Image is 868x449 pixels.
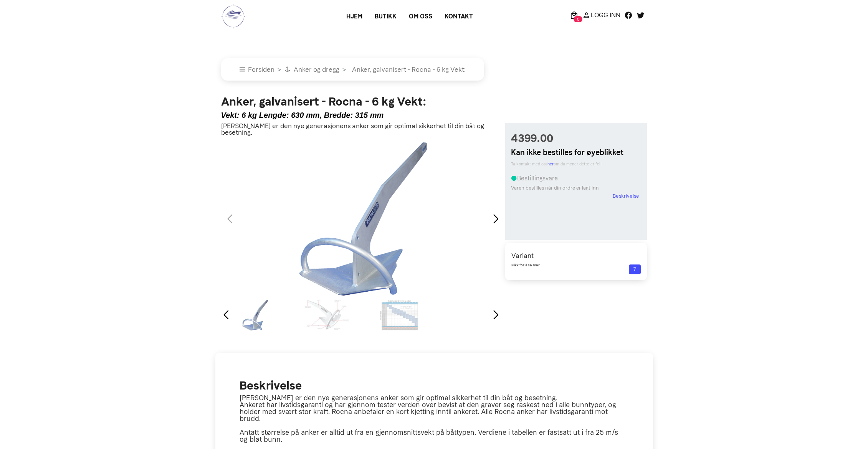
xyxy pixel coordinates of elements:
[403,10,438,23] a: Om oss
[221,58,647,81] nav: breadcrumb
[511,262,641,268] small: klikk for å se mer
[491,211,501,228] div: Next slide
[221,300,289,330] div: 1 / 3
[221,4,245,29] img: logo
[568,10,580,20] a: 0
[284,66,339,73] a: Anker og dregg
[340,10,369,23] a: Hjem
[511,249,641,262] label: Variant
[511,147,641,158] h5: Kan ikke bestilles for øyeblikket
[629,264,641,274] span: 7
[221,111,505,119] h5: Vekt: 6 kg Lengde: 630 mm, Bredde: 315 mm
[221,307,231,324] div: Previous slide
[365,300,433,330] div: 3 / 3
[574,16,582,22] span: 0
[240,395,629,443] p: [PERSON_NAME] er den nye generasjonens anker som gir optimal sikkerhet til din båt og besetning. ...
[491,307,501,324] div: Next slide
[547,162,554,167] a: her
[293,300,361,330] div: 2 / 3
[240,377,629,395] h2: Beskrivelse
[613,192,639,200] a: Beskrivelse
[511,185,599,191] small: Varen bestilles når din ordre er lagt inn
[240,66,275,73] a: Forsiden
[349,66,466,73] a: Anker, galvanisert - Rocna - 6 kg Vekt:
[438,10,479,23] a: Kontakt
[369,10,403,23] a: Butikk
[580,10,622,20] a: Logg Inn
[221,96,505,107] h2: Anker, galvanisert - Rocna - 6 kg Vekt:
[221,123,505,136] p: [PERSON_NAME] er den nye generasjonens anker som gir optimal sikkerhet til din båt og besetning.
[221,142,505,296] div: 1 / 3
[511,130,641,147] span: 4399.00
[511,173,641,192] div: Bestillingsvare
[511,161,641,167] small: Ta kontakt med oss om du mener dette er feil.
